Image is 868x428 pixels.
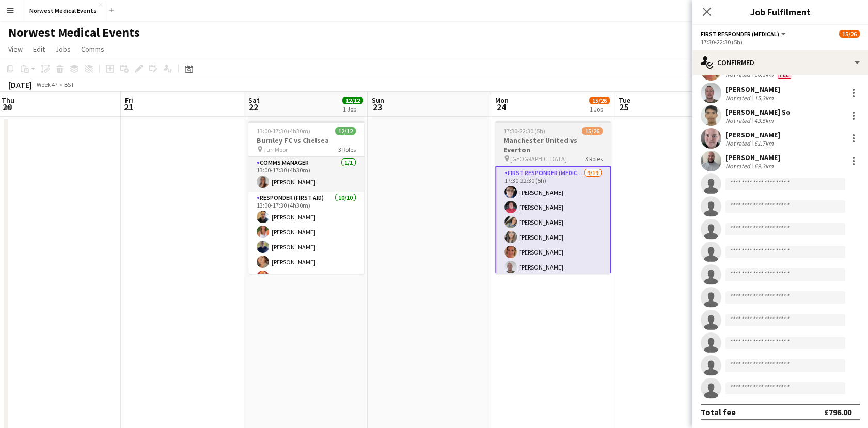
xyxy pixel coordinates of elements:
div: £796.00 [824,407,851,417]
div: [PERSON_NAME] [725,85,780,94]
span: Comms [81,44,104,54]
div: Crew has different fees then in role [776,71,793,79]
h1: Norwest Medical Events [8,25,140,40]
div: Not rated [725,139,752,147]
div: [PERSON_NAME] [725,153,780,162]
a: Edit [29,42,49,56]
div: Not rated [725,71,752,79]
span: 15/26 [839,30,860,38]
div: BST [64,81,74,88]
span: Edit [33,44,45,54]
div: Not rated [725,117,752,124]
div: 43.5km [752,117,776,124]
div: 69.3km [752,162,776,170]
span: View [8,44,23,54]
button: First Responder (Medical) [701,30,787,38]
div: 61.7km [752,139,776,147]
div: Total fee [701,407,736,417]
div: [DATE] [8,80,32,90]
div: Not rated [725,94,752,102]
a: View [4,42,27,56]
div: 17:30-22:30 (5h) [701,38,860,46]
button: Norwest Medical Events [21,1,105,21]
a: Comms [77,42,108,56]
div: [PERSON_NAME] So [725,107,791,117]
div: Not rated [725,162,752,170]
span: Fee [778,71,791,79]
span: Week 47 [34,81,60,88]
div: Confirmed [692,50,868,75]
a: Jobs [51,42,75,56]
div: [PERSON_NAME] [725,130,780,139]
h3: Job Fulfilment [692,5,868,19]
span: First Responder (Medical) [701,30,779,38]
div: 15.3km [752,94,776,102]
span: Jobs [55,44,71,54]
div: 80.1km [752,71,776,79]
